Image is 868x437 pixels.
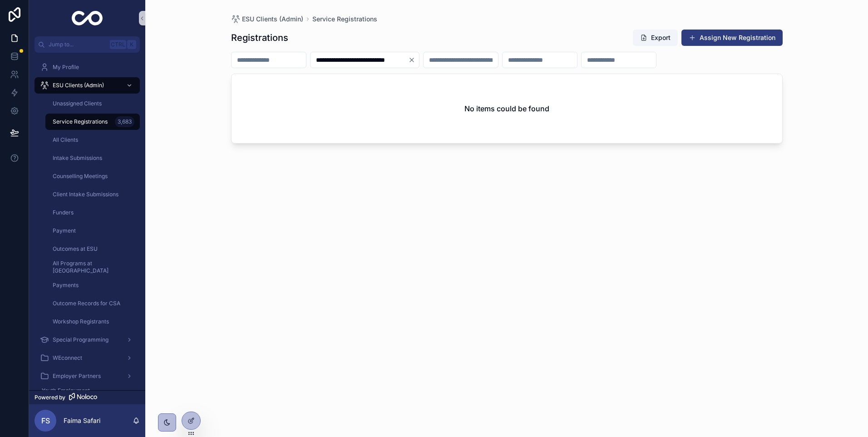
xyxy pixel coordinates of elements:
a: All Programs at [GEOGRAPHIC_DATA] [45,259,140,275]
span: WEconnect [53,354,82,362]
a: All Clients [45,132,140,148]
span: Employer Partners [53,372,101,380]
a: Counselling Meetings [45,168,140,184]
h1: Registrations [231,31,288,44]
span: All Clients [53,136,78,144]
span: Payment [53,227,76,234]
a: Payments [45,277,140,293]
span: K [128,41,135,48]
img: App logo [72,11,103,25]
span: Outcome Records for CSA [53,300,120,307]
span: Payments [53,282,79,289]
span: FS [41,415,50,426]
span: Youth Employment Connections [42,387,119,402]
span: Ctrl [110,40,126,49]
span: All Programs at [GEOGRAPHIC_DATA] [53,260,131,274]
button: Jump to...CtrlK [35,36,140,53]
button: Export [633,30,678,46]
div: scrollable content [29,53,145,390]
h2: No items could be found [464,103,549,114]
span: Outcomes at ESU [53,245,98,253]
a: Payment [45,223,140,239]
a: Client Intake Submissions [45,186,140,203]
span: Jump to... [49,41,106,48]
span: ESU Clients (Admin) [53,82,104,89]
a: ESU Clients (Admin) [35,77,140,94]
a: Service Registrations3,683 [45,114,140,130]
p: Faima Safari [64,416,100,425]
button: Assign New Registration [681,30,783,46]
a: Intake Submissions [45,150,140,166]
span: Client Intake Submissions [53,191,118,198]
a: Outcome Records for CSA [45,295,140,312]
button: Clear [408,56,419,64]
a: WEconnect [35,350,140,366]
span: Funders [53,209,74,216]
a: Outcomes at ESU [45,241,140,257]
span: Special Programming [53,336,108,343]
a: My Profile [35,59,140,75]
span: Workshop Registrants [53,318,109,325]
a: ESU Clients (Admin) [231,15,303,24]
a: Special Programming [35,332,140,348]
a: Employer Partners [35,368,140,384]
span: Powered by [35,394,65,401]
span: Service Registrations [53,118,108,125]
span: Counselling Meetings [53,173,108,180]
a: Workshop Registrants [45,313,140,330]
span: My Profile [53,64,79,71]
span: Intake Submissions [53,154,102,162]
div: 3,683 [115,116,134,127]
a: Funders [45,204,140,221]
a: Unassigned Clients [45,95,140,112]
span: ESU Clients (Admin) [242,15,303,24]
a: Service Registrations [312,15,377,24]
a: Youth Employment Connections [35,386,140,402]
span: Unassigned Clients [53,100,102,107]
a: Powered by [29,390,145,404]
